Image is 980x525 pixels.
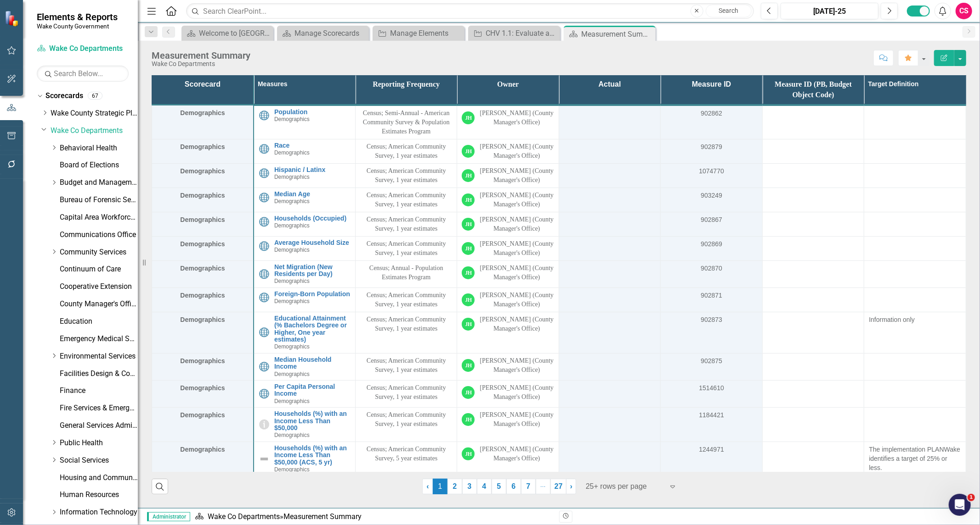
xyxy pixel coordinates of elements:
[355,139,457,163] td: Double-Click to Edit
[360,383,452,402] div: Census; American Community Survey, 1 year estimates
[521,479,536,494] a: 7
[254,408,355,442] td: Double-Click to Edit Right Click for Context Menu
[462,318,475,331] div: JH
[665,410,757,420] div: 1184421
[60,282,138,292] a: Cooperative Extension
[360,109,452,136] div: Census; Semi-Annual - American Community Survey & Population Estimates Program
[570,482,572,490] span: ›
[479,191,554,209] div: [PERSON_NAME] (County Manager's Office)
[864,212,966,236] td: Double-Click to Edit
[355,380,457,407] td: Double-Click to Edit
[762,353,864,380] td: Double-Click to Edit
[665,445,757,454] div: 1244971
[60,299,138,309] a: County Manager's Office
[864,139,966,163] td: Double-Click to Edit
[283,512,362,521] div: Measurement Summary
[462,111,475,124] div: JH
[762,105,864,139] td: Double-Click to Edit
[665,166,757,176] div: 1074770
[60,455,138,466] a: Social Services
[274,166,351,173] a: Hispanic / Latinx
[479,315,554,333] div: [PERSON_NAME] (County Manager's Office)
[274,410,351,431] a: Households (%) with an Income Less Than $50,000
[199,28,271,39] div: Welcome to [GEOGRAPHIC_DATA]
[274,215,351,222] a: Households (Occupied)
[254,236,355,260] td: Double-Click to Edit Right Click for Context Menu
[259,388,270,399] img: Community Indicator
[60,212,138,223] a: Capital Area Workforce Development
[457,287,559,312] td: Double-Click to Edit
[665,315,757,324] div: 902873
[60,160,138,171] a: Board of Elections
[259,453,270,464] img: Not Defined
[479,410,554,429] div: [PERSON_NAME] (County Manager's Office)
[426,482,429,490] span: ‹
[864,163,966,188] td: Double-Click to Edit
[254,163,355,188] td: Double-Click to Edit Right Click for Context Menu
[462,266,475,279] div: JH
[60,420,138,431] a: General Services Administration
[274,239,351,246] a: Average Household Size
[180,167,225,175] span: Demographics
[462,169,475,182] div: JH
[477,479,492,494] a: 4
[479,215,554,233] div: [PERSON_NAME] (County Manager's Office)
[581,28,653,40] div: Measurement Summary
[550,479,566,494] a: 27
[360,445,452,463] div: Census; American Community Survey, 5 year estimates
[355,287,457,312] td: Double-Click to Edit
[869,445,961,472] p: The implementation PLANWake identifies a target of 25% or less.
[864,380,966,407] td: Double-Click to Edit
[462,359,475,372] div: JH
[665,383,757,392] div: 1514610
[864,287,966,312] td: Double-Click to Edit
[665,215,757,224] div: 902867
[259,419,270,430] img: Information Only
[254,353,355,380] td: Double-Click to Edit Right Click for Context Menu
[479,291,554,309] div: [PERSON_NAME] (County Manager's Office)
[274,116,310,122] span: Demographics
[274,142,351,149] a: Race
[355,408,457,442] td: Double-Click to Edit
[5,10,21,26] img: ClearPoint Strategy
[864,236,966,260] td: Double-Click to Edit
[88,92,102,100] div: 67
[60,369,138,379] a: Facilities Design & Construction
[665,264,757,273] div: 902870
[254,287,355,312] td: Double-Click to Edit Right Click for Context Menu
[180,143,225,150] span: Demographics
[274,445,351,466] a: Households (%) with an Income Less Than $50,000 (ACS, 5 yr)
[457,442,559,476] td: Double-Click to Edit
[706,5,752,17] button: Search
[274,356,351,370] a: Median Household Income
[665,291,757,300] div: 902871
[457,260,559,287] td: Double-Click to Edit
[259,241,270,252] img: Community Indicator
[37,44,129,54] a: Wake Co Departments
[60,195,138,205] a: Bureau of Forensic Services
[355,442,457,476] td: Double-Click to Edit
[274,222,310,229] span: Demographics
[781,3,878,19] button: [DATE]-25
[274,149,310,156] span: Demographics
[180,292,225,299] span: Demographics
[479,356,554,375] div: [PERSON_NAME] (County Manager's Office)
[60,334,138,344] a: Emergency Medical Services
[355,353,457,380] td: Double-Click to Edit
[254,139,355,163] td: Double-Click to Edit Right Click for Context Menu
[180,216,225,223] span: Demographics
[956,3,972,19] div: CS
[274,466,310,473] span: Demographics
[360,215,452,233] div: Census; American Community Survey, 1 year estimates
[274,247,310,253] span: Demographics
[762,139,864,163] td: Double-Click to Edit
[37,22,118,30] small: Wake County Government
[180,240,225,248] span: Demographics
[762,236,864,260] td: Double-Click to Edit
[479,109,554,127] div: [PERSON_NAME] (County Manager's Office)
[762,212,864,236] td: Double-Click to Edit
[479,239,554,258] div: [PERSON_NAME] (County Manager's Office)
[360,291,452,309] div: Census; American Community Survey, 1 year estimates
[506,479,521,494] a: 6
[355,163,457,188] td: Double-Click to Edit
